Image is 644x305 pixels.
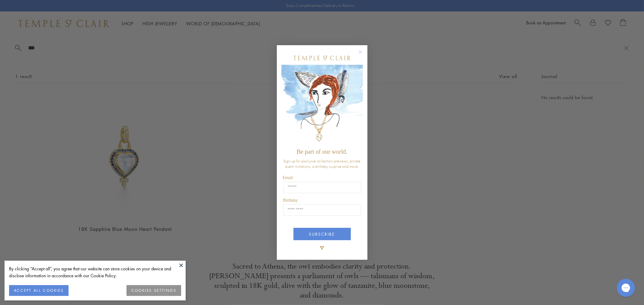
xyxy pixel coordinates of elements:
[293,228,351,240] button: SUBSCRIBE
[281,65,363,145] img: c4a9eb12-d91a-4d4a-8ee0-386386f4f338.jpeg
[283,198,298,203] span: Birthday
[614,277,638,299] iframe: Gorgias live chat messenger
[284,158,361,169] span: Sign up for exclusive collection previews, private event invitations, a birthday surprise and more.
[127,285,181,296] button: COOKIES SETTINGS
[360,51,367,59] button: Close dialog
[9,285,69,296] button: ACCEPT ALL COOKIES
[316,242,328,254] img: TSC
[283,182,361,193] input: Email
[283,175,293,180] span: Email
[296,148,347,155] span: Be part of our world.
[9,265,181,279] div: By clicking “Accept all”, you agree that our website can store cookies on your device and disclos...
[293,56,351,60] img: Temple St. Clair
